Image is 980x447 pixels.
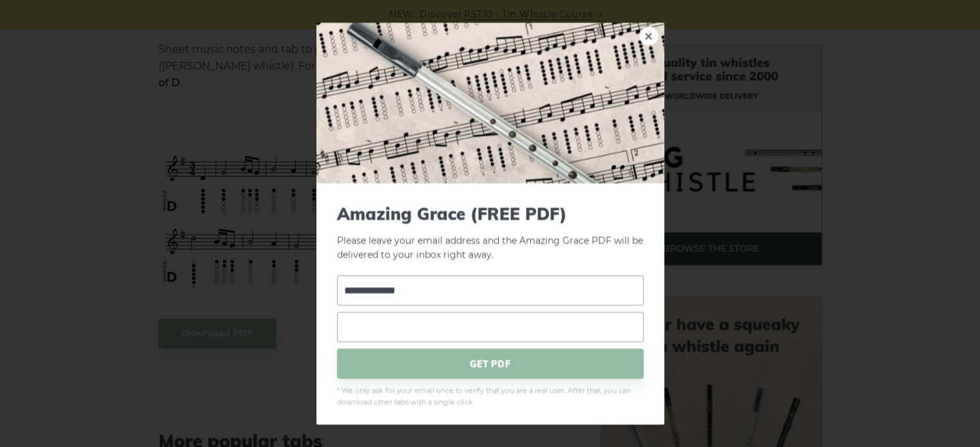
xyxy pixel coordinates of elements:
[337,204,644,263] p: Please leave your email address and the Amazing Grace PDF will be delivered to your inbox right a...
[316,23,664,183] img: Tin Whistle Tab Preview
[639,26,658,46] a: ×
[337,385,644,408] span: * We only ask for your email once to verify that you are a real user. After that, you can downloa...
[337,349,644,379] span: GET PDF
[337,204,644,224] span: Amazing Grace (FREE PDF)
